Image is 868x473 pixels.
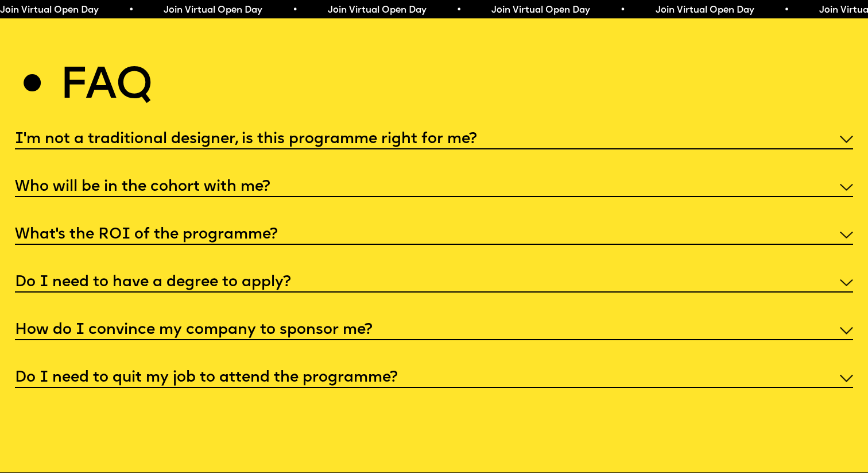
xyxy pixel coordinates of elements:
h5: How do I convince my company to sponsor me? [15,325,373,336]
h5: Do I need to have a degree to apply? [15,277,291,289]
span: • [288,6,293,15]
span: • [779,6,784,15]
span: • [615,6,620,15]
span: • [123,6,129,15]
h5: I'm not a traditional designer, is this programme right for me? [15,134,477,145]
span: • [451,6,456,15]
h5: What’s the ROI of the programme? [15,229,278,241]
h2: Faq [60,68,152,106]
h5: Do I need to quit my job to attend the programme? [15,372,398,384]
h5: Who will be in the cohort with me? [15,182,270,193]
